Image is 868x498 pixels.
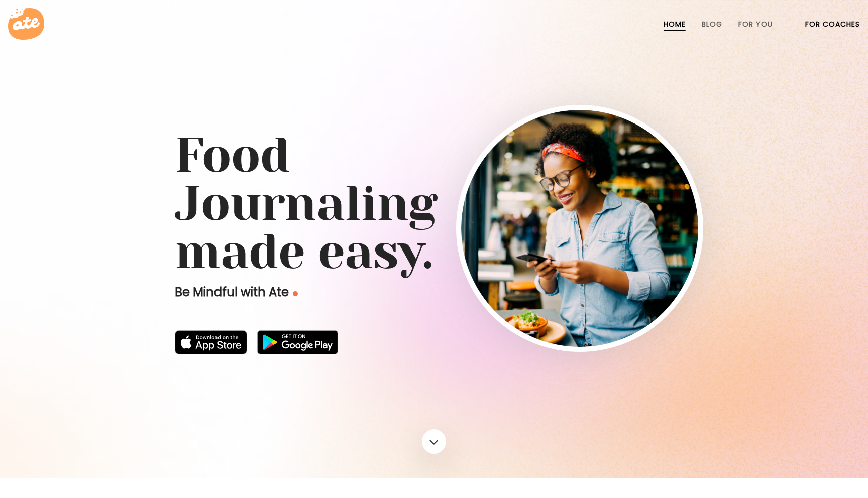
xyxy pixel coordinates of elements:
[738,20,773,28] a: For You
[175,132,693,276] h1: Food Journaling made easy.
[664,20,686,28] a: Home
[175,284,456,300] p: Be Mindful with Ate
[461,110,698,347] img: home-hero-img-rounded.png
[702,20,722,28] a: Blog
[805,20,860,28] a: For Coaches
[257,330,338,354] img: badge-download-google.png
[175,330,247,354] img: badge-download-apple.svg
